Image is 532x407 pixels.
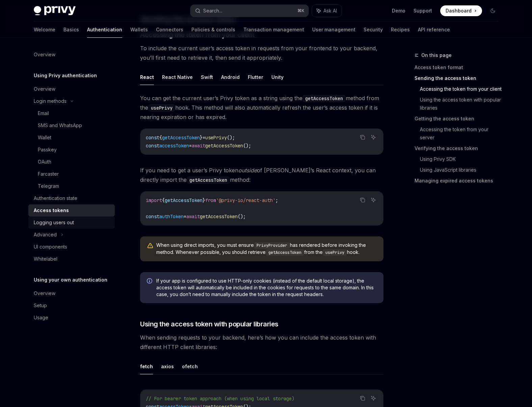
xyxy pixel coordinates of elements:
span: getAccessToken [162,135,200,141]
span: = [203,135,205,141]
a: Sending the access token [415,73,504,84]
a: Access tokens [28,204,115,216]
span: When using direct imports, you must ensure has rendered before invoking the method. Whenever poss... [156,242,377,256]
span: (); [227,135,235,141]
a: Usage [28,312,115,324]
span: When sending requests to your backend, here’s how you can include the access token with different... [140,333,383,352]
span: = [184,213,186,220]
button: Copy the contents from the code block [358,394,367,403]
span: getAccessToken [200,213,238,220]
a: Dashboard [440,5,482,16]
a: Overview [28,287,115,299]
button: axios [161,358,174,374]
a: Security [364,22,383,38]
span: } [203,197,205,203]
button: Flutter [248,69,263,85]
a: Telegram [28,180,115,192]
code: usePrivy [148,104,175,112]
span: On this page [421,51,452,59]
span: await [186,213,200,220]
a: Email [28,107,115,119]
img: dark logo [34,6,76,16]
span: getAccessToken [205,143,243,149]
div: Authentication state [34,194,77,202]
a: Access token format [415,62,504,73]
span: Dashboard [446,7,472,14]
a: Welcome [34,22,55,38]
div: Search... [203,7,222,15]
span: const [146,143,159,149]
div: Wallet [38,134,51,142]
button: Search...⌘K [190,5,309,17]
code: PrivyProvider [254,242,290,249]
a: UI components [28,241,115,253]
button: Copy the contents from the code block [358,196,367,204]
button: Swift [201,69,213,85]
span: Using the access token with popular libraries [140,319,278,329]
div: Usage [34,314,48,322]
div: Overview [34,51,55,59]
div: Passkey [38,146,57,154]
a: OAuth [28,156,115,168]
a: Whitelabel [28,253,115,265]
div: Overview [34,85,55,93]
h5: Using your own authentication [34,276,107,284]
button: Copy the contents from the code block [358,133,367,142]
span: await [192,143,205,149]
span: getAccessToken [165,197,203,203]
a: Setup [28,299,115,312]
button: Android [221,69,240,85]
a: Overview [28,49,115,61]
a: Connectors [156,22,183,38]
span: const [146,135,159,141]
span: If you need to get a user’s Privy token of [PERSON_NAME]’s React context, you can directly import... [140,166,383,184]
code: usePrivy [323,249,347,256]
div: Login methods [34,97,66,105]
svg: Info [147,278,154,285]
div: Whitelabel [34,255,57,263]
em: outside [238,167,257,174]
a: API reference [418,22,450,38]
a: Using the access token with popular libraries [420,94,504,113]
button: Unity [271,69,284,85]
div: Telegram [38,182,59,190]
a: SMS and WhatsApp [28,119,115,132]
button: React [140,69,154,85]
a: Passkey [28,144,115,156]
a: Using JavaScript libraries [420,165,504,175]
button: Toggle dark mode [487,5,498,16]
span: (); [238,213,246,220]
a: Logging users out [28,216,115,229]
a: User management [312,22,355,38]
span: (); [243,143,251,149]
span: const [146,213,159,220]
a: Managing expired access tokens [415,175,504,186]
a: Overview [28,83,115,95]
a: Authentication [87,22,122,38]
button: ofetch [182,358,198,374]
code: getAccessToken [187,176,230,184]
div: Access tokens [34,206,69,214]
button: fetch [140,358,153,374]
a: Policies & controls [191,22,235,38]
span: import [146,197,162,203]
span: // For bearer token approach (when using local storage) [146,396,294,402]
span: To include the current user’s access token in requests from your frontend to your backend, you’ll... [140,43,383,62]
a: Support [414,7,432,14]
a: Accessing the token from your server [420,124,504,143]
span: ⌘ K [297,8,304,13]
div: Advanced [34,231,57,239]
span: Ask AI [323,7,337,14]
div: Email [38,109,49,117]
svg: Warning [147,242,154,249]
a: Farcaster [28,168,115,180]
span: = [189,143,192,149]
div: Overview [34,289,55,297]
span: { [162,197,165,203]
button: React Native [162,69,193,85]
a: Using Privy SDK [420,154,504,165]
div: SMS and WhatsApp [38,121,82,129]
span: accessToken [159,143,189,149]
a: Transaction management [243,22,304,38]
code: getAccessToken [302,95,346,102]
